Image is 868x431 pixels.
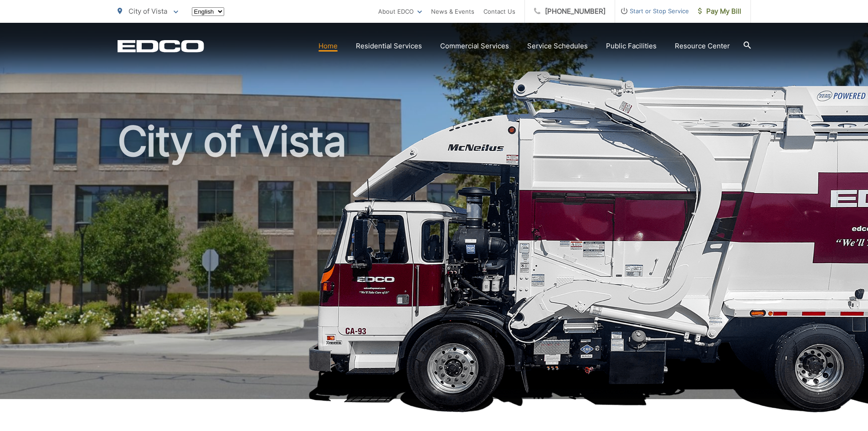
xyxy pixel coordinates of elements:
[698,6,741,17] span: Pay My Bill
[318,41,338,52] a: Home
[118,119,751,407] h1: City of Vista
[606,41,657,52] a: Public Facilities
[440,41,509,52] a: Commercial Services
[527,41,588,52] a: Service Schedules
[675,41,730,52] a: Resource Center
[483,6,515,17] a: Contact Us
[128,7,167,16] span: City of Vista
[431,6,474,17] a: News & Events
[378,6,422,17] a: About EDCO
[356,41,422,52] a: Residential Services
[118,40,204,52] a: EDCD logo. Return to the homepage.
[192,7,224,16] select: Select a language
